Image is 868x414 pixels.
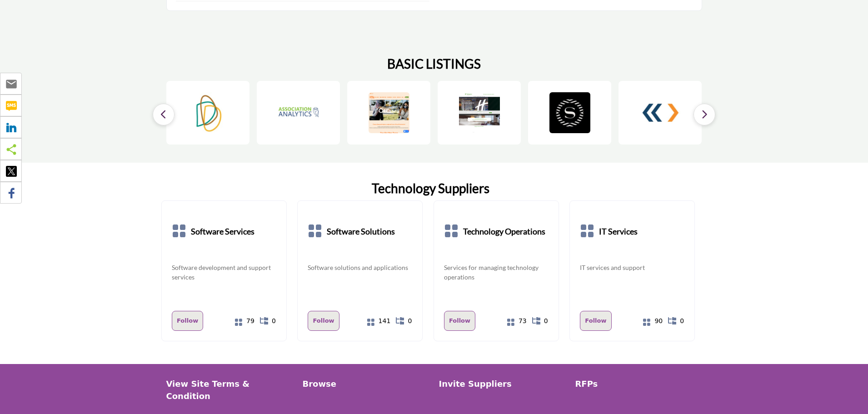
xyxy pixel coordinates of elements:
[439,378,566,390] a: Invite Suppliers
[532,317,540,324] i: Show All 0 Sub-Categories
[369,92,409,133] img: Brew Donkey Tours
[463,211,545,252] a: Technology Operations
[303,378,429,390] a: Browse
[533,313,549,329] a: 0
[396,313,412,329] a: 0
[647,313,663,329] a: 90
[260,317,268,324] i: Show All 0 Sub-Categories
[278,92,319,133] img: Association Analytics
[396,317,404,324] i: Show All 0 Sub-Categories
[640,92,681,133] img: QuickSilk
[580,311,611,331] button: Follow
[511,313,527,329] a: 73
[379,316,391,326] span: 141
[234,318,243,326] i: Show All 79 Suppliers
[444,263,549,282] a: Services for managing technology operations
[327,211,395,252] a: Software Solutions
[668,313,684,329] a: 0
[544,316,548,326] span: 0
[643,318,651,326] i: Show All 90 Suppliers
[166,378,293,402] a: View Site Terms & Condition
[246,316,254,326] span: 79
[680,316,684,326] span: 0
[308,263,408,272] a: Software solutions and applications
[172,311,203,331] button: Follow
[507,318,515,326] i: Show All 73 Suppliers
[580,263,645,272] a: IT services and support
[549,92,590,133] img: Sheraton Vancouver Guildford Hotel
[459,92,500,133] img: Holiday Inn Toronto International Airport
[375,313,391,329] a: 141
[239,313,255,329] a: 79
[519,316,527,326] span: 73
[260,313,276,329] a: 0
[188,92,229,133] img: Differly Inc.
[599,211,638,252] a: IT Services
[444,311,475,331] button: Follow
[191,211,254,252] a: Software Services
[367,318,375,326] i: Show All 141 Suppliers
[449,315,470,326] p: Follow
[408,316,412,326] span: 0
[387,56,481,72] h2: BASIC LISTINGS
[308,311,339,331] button: Follow
[177,315,198,326] p: Follow
[668,317,676,324] i: Show All 0 Sub-Categories
[585,315,606,326] p: Follow
[372,181,489,196] a: Technology Suppliers
[172,263,276,282] a: Software development and support services
[575,378,702,390] a: RFPs
[313,315,334,326] p: Follow
[654,316,663,326] span: 90
[272,316,276,326] span: 0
